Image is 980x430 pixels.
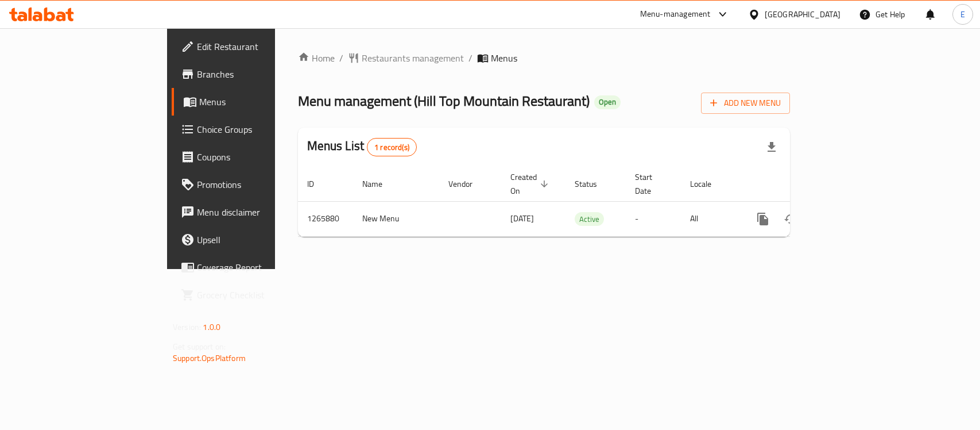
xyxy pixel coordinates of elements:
span: 1.0.0 [203,320,220,335]
li: / [339,51,343,65]
span: Add New Menu [710,96,781,110]
a: Coverage Report [172,254,331,281]
td: New Menu [353,201,439,236]
th: Actions [740,167,869,202]
span: ID [307,177,329,191]
span: Get support on: [173,339,226,354]
div: Open [594,95,621,109]
span: E [960,8,965,21]
span: Locale [690,177,726,191]
span: Created On [510,170,552,198]
div: [GEOGRAPHIC_DATA] [765,8,840,21]
td: All [681,201,740,236]
a: Choice Groups [172,116,331,143]
span: Open [594,97,621,107]
div: Total records count [367,138,417,156]
span: Menus [491,51,517,65]
a: Coupons [172,143,331,171]
span: Promotions [197,178,321,191]
a: Promotions [172,171,331,198]
a: Upsell [172,226,331,254]
table: enhanced table [298,167,869,237]
span: Version: [173,320,201,335]
a: Edit Restaurant [172,33,331,60]
span: [DATE] [510,211,534,226]
a: Restaurants management [348,51,464,65]
a: Grocery Checklist [172,281,331,309]
a: Menu disclaimer [172,198,331,226]
span: Restaurants management [362,51,464,65]
span: Menus [199,95,321,109]
span: Menu management ( Hill Top Mountain Restaurant ) [298,88,590,114]
div: Export file [758,133,785,161]
button: more [749,205,777,233]
li: / [468,51,472,65]
a: Menus [172,88,331,116]
button: Change Status [777,205,804,233]
a: Support.OpsPlatform [173,351,246,366]
span: Branches [197,67,321,81]
h2: Menus List [307,137,417,156]
span: Choice Groups [197,122,321,136]
span: Vendor [448,177,487,191]
span: Edit Restaurant [197,40,321,53]
span: Name [362,177,397,191]
span: Grocery Checklist [197,288,321,302]
td: - [626,201,681,236]
span: Coverage Report [197,260,321,274]
span: Status [575,177,612,191]
div: Menu-management [640,7,711,21]
span: Start Date [635,170,667,198]
span: Upsell [197,233,321,247]
span: Coupons [197,150,321,164]
nav: breadcrumb [298,51,790,65]
span: Menu disclaimer [197,205,321,219]
button: Add New Menu [701,93,790,114]
a: Branches [172,60,331,88]
span: 1 record(s) [367,142,416,153]
span: Active [575,213,604,226]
